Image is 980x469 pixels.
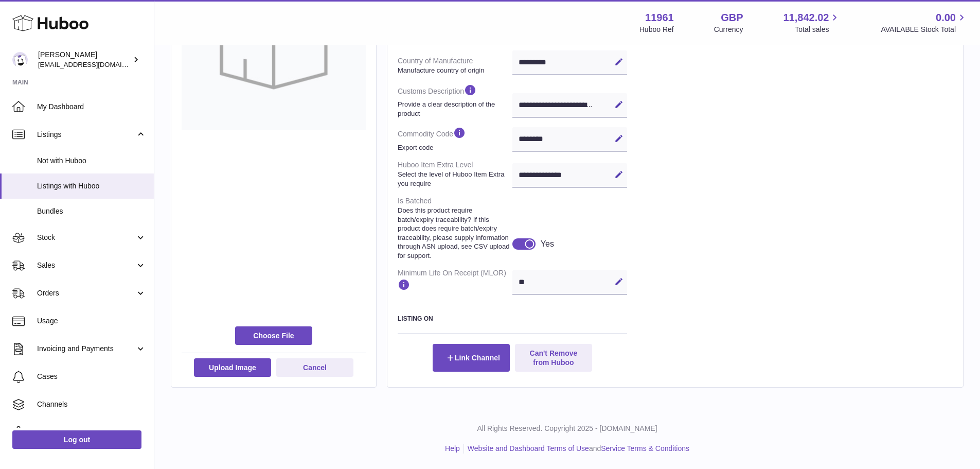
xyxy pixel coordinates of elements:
button: Cancel [276,358,353,377]
span: Channels [37,399,146,409]
button: Can't Remove from Huboo [515,344,592,372]
dt: Country of Manufacture [398,52,512,79]
div: Yes [541,238,554,250]
span: Usage [37,316,146,326]
h3: Listing On [398,315,627,323]
a: Log out [12,430,141,449]
span: My Dashboard [37,102,146,112]
span: Sales [37,260,135,270]
span: AVAILABLE Stock Total [881,25,968,34]
span: Stock [37,233,135,242]
a: Help [445,444,460,453]
span: Not with Huboo [37,156,146,166]
strong: 11961 [645,11,674,25]
a: Service Terms & Conditions [601,444,689,453]
a: 0.00 AVAILABLE Stock Total [881,11,968,34]
div: Currency [714,25,743,34]
dt: Minimum Life On Receipt (MLOR) [398,264,512,299]
button: Link Channel [433,344,510,372]
strong: GBP [721,11,743,25]
span: Bundles [37,206,146,216]
span: Invoicing and Payments [37,344,135,354]
span: Choose File [235,326,312,345]
span: 11,842.02 [783,11,829,25]
p: All Rights Reserved. Copyright 2025 - [DOMAIN_NAME] [163,424,972,433]
span: [EMAIL_ADDRESS][DOMAIN_NAME] [38,60,151,68]
span: Listings with Huboo [37,181,146,191]
span: Listings [37,130,135,140]
img: internalAdmin-11961@internal.huboo.com [12,52,28,67]
strong: Manufacture country of origin [398,66,510,75]
span: Orders [37,288,135,298]
div: [PERSON_NAME] [38,50,131,70]
dt: Huboo Item Extra Level [398,156,512,192]
span: Total sales [795,25,841,34]
strong: Export code [398,143,510,152]
dt: Is Batched [398,192,512,264]
strong: Select the level of Huboo Item Extra you require [398,170,510,188]
li: and [464,444,689,454]
span: Settings [37,427,146,437]
span: Cases [37,372,146,381]
strong: Provide a clear description of the product [398,100,510,118]
a: Website and Dashboard Terms of Use [468,444,589,453]
dt: Commodity Code [398,122,512,156]
span: 0.00 [936,11,956,25]
a: 11,842.02 Total sales [783,11,841,34]
button: Upload Image [194,358,271,377]
strong: Does this product require batch/expiry traceability? If this product does require batch/expiry tr... [398,206,510,260]
div: Huboo Ref [639,25,674,34]
dt: Customs Description [398,79,512,122]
